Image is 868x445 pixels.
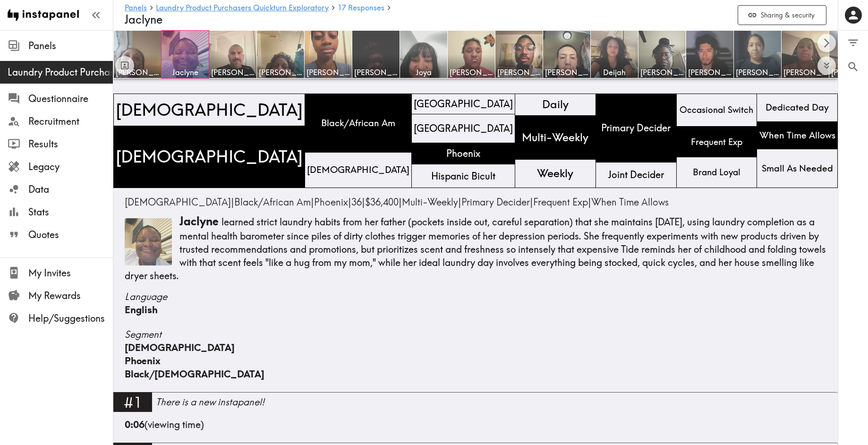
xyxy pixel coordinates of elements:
[305,162,411,178] span: [DEMOGRAPHIC_DATA]
[125,196,231,208] span: [DEMOGRAPHIC_DATA]
[179,214,219,228] span: Jaclyne
[782,30,829,78] a: [PERSON_NAME]
[817,34,836,52] button: Scroll right
[114,96,305,123] span: [DEMOGRAPHIC_DATA]
[783,67,827,77] span: [PERSON_NAME]
[28,183,113,196] span: Data
[691,164,742,180] span: Brand Loyal
[351,196,362,208] span: 36
[817,57,836,75] button: Expand to show all items
[847,60,859,73] span: Search
[686,30,734,78] a: [PERSON_NAME]
[125,419,145,430] b: 0:06
[314,196,348,208] span: Phoenix
[533,196,591,208] span: |
[365,196,399,208] span: $36,400
[125,418,826,443] div: (viewing time)
[450,67,493,77] span: [PERSON_NAME]
[461,196,530,208] span: Primary Decider
[400,30,448,78] a: Joya
[125,355,161,367] span: Phoenix
[211,67,255,77] span: [PERSON_NAME]
[234,196,314,208] span: |
[306,67,350,77] span: [PERSON_NAME]
[338,4,384,13] a: 17 Responses
[28,266,113,280] span: My Invites
[689,134,744,150] span: Frequent Exp
[838,55,868,79] button: Search
[305,30,352,78] a: [PERSON_NAME]
[736,67,779,77] span: [PERSON_NAME]
[125,290,826,303] span: Language
[402,196,458,208] span: Multi-Weekly
[591,196,669,208] span: When Time Allows
[734,30,782,78] a: [PERSON_NAME]
[606,166,666,183] span: Joint Decider
[640,67,684,77] span: [PERSON_NAME]
[638,30,686,78] a: [PERSON_NAME]
[738,5,826,26] button: Sharing & security
[412,120,515,137] span: [GEOGRAPHIC_DATA]
[28,312,113,325] span: Help/Suggestions
[125,218,172,265] img: Thumbnail
[28,92,113,105] span: Questionnaire
[125,342,235,353] span: [DEMOGRAPHIC_DATA]
[448,30,495,78] a: [PERSON_NAME]
[599,120,672,137] span: Primary Decider
[156,395,838,409] div: There is a new instapanel!
[113,30,162,78] a: [PERSON_NAME]
[28,115,113,128] span: Recruitment
[259,67,302,77] span: [PERSON_NAME]
[545,67,588,77] span: [PERSON_NAME]
[352,30,400,78] a: [PERSON_NAME]
[125,4,147,13] a: Panels
[520,128,590,147] span: Multi-Weekly
[125,196,234,208] span: |
[314,196,351,208] span: |
[757,127,837,144] span: When Time Allows
[495,30,543,78] a: [PERSON_NAME]
[28,289,113,302] span: My Rewards
[209,30,257,78] a: [PERSON_NAME]
[114,143,305,170] span: [DEMOGRAPHIC_DATA]
[543,30,591,78] a: [PERSON_NAME]
[8,66,113,79] span: Laundry Product Purchasers Quickturn Exploratory
[28,205,113,219] span: Stats
[461,196,533,208] span: |
[125,12,162,26] span: Jaclyne
[351,196,365,208] span: |
[125,368,264,380] span: Black/[DEMOGRAPHIC_DATA]
[533,196,588,208] span: Frequent Exp
[319,115,397,131] span: Black/African Am
[113,392,838,418] a: #1There is a new instapanel!
[497,67,541,77] span: [PERSON_NAME]
[847,36,859,49] span: Filter Responses
[116,67,159,77] span: [PERSON_NAME]
[113,392,152,412] div: #1
[125,214,826,282] p: learned strict laundry habits from her father (pockets inside out, careful separation) that she m...
[838,31,868,55] button: Filter Responses
[28,160,113,173] span: Legacy
[163,67,207,77] span: Jaclyne
[257,30,305,78] a: [PERSON_NAME]
[162,30,209,78] a: Jaclyne
[591,30,638,78] a: Deijah
[28,39,113,52] span: Panels
[125,328,826,341] span: Segment
[28,137,113,151] span: Results
[540,95,570,114] span: Daily
[593,67,636,77] span: Deijah
[338,4,384,11] span: 17 Responses
[764,99,831,116] span: Dedicated Day
[28,228,113,241] span: Quotes
[234,196,311,208] span: Black/African Am
[365,196,402,208] span: |
[688,67,732,77] span: [PERSON_NAME]
[760,160,835,177] span: Small As Needed
[412,95,515,112] span: [GEOGRAPHIC_DATA]
[429,168,497,185] span: Hispanic Bicult
[402,196,461,208] span: |
[678,102,755,118] span: Occasional Switch
[354,67,398,77] span: [PERSON_NAME]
